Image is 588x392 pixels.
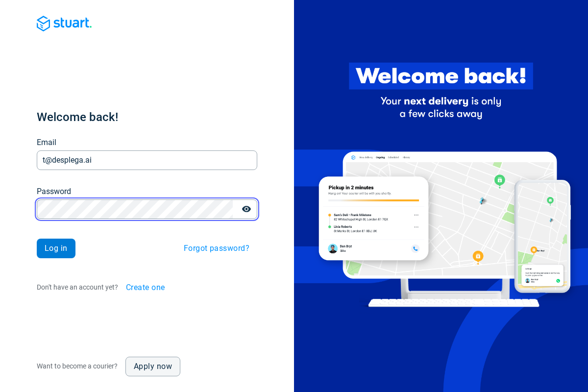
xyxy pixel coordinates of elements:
[134,363,172,370] span: Apply now
[118,278,173,297] button: Create one
[126,284,165,292] span: Create one
[184,245,249,252] span: Forgot password?
[37,362,118,370] span: Want to become a courier?
[176,239,257,258] button: Forgot password?
[37,137,56,148] label: Email
[37,109,257,125] h1: Welcome back!
[37,239,75,258] button: Log in
[125,357,180,376] a: Apply now
[45,245,68,252] span: Log in
[37,16,92,31] img: Blue logo
[37,186,71,197] label: Password
[37,283,118,291] span: Don't have an account yet?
